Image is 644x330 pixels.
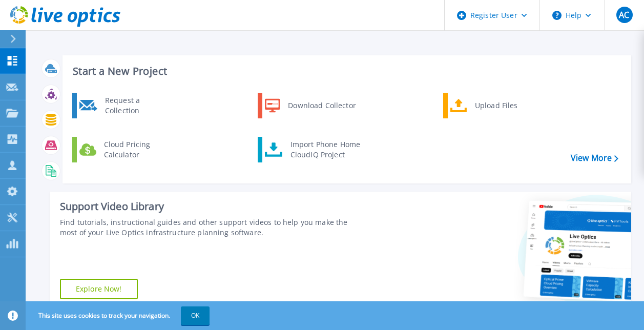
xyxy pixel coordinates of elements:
a: Upload Files [443,93,548,118]
div: Upload Files [470,95,546,116]
span: This site uses cookies to track your navigation. [28,306,210,325]
button: OK [181,306,210,325]
a: Request a Collection [72,93,177,118]
div: Request a Collection [100,95,175,116]
div: Find tutorials, instructional guides and other support videos to help you make the most of your L... [60,217,362,238]
div: Import Phone Home CloudIQ Project [285,139,365,160]
div: Support Video Library [60,200,362,213]
a: View More [571,153,618,163]
div: Cloud Pricing Calculator [99,139,175,160]
a: Download Collector [258,93,363,118]
a: Cloud Pricing Calculator [72,137,177,162]
div: Download Collector [283,95,360,116]
a: Explore Now! [60,279,138,299]
span: AC [619,11,629,19]
h3: Start a New Project [73,66,618,77]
